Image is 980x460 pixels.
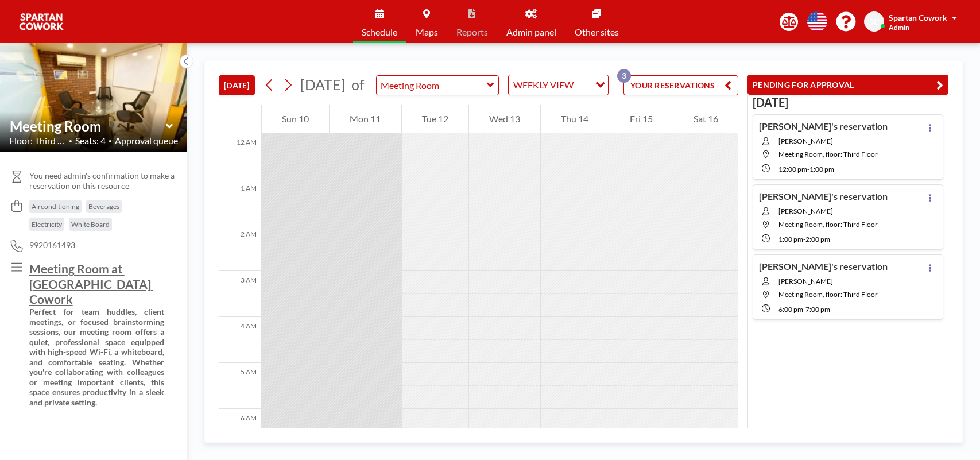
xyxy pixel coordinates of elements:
[673,105,738,133] div: Sat 16
[809,165,834,173] span: 1:00 PM
[29,240,75,250] span: 9920161493
[778,277,890,285] span: [PERSON_NAME]
[759,261,888,272] h4: [PERSON_NAME]'s reservation
[9,135,66,146] span: Floor: Third Flo...
[69,137,72,145] span: •
[609,105,672,133] div: Fri 15
[506,28,556,37] span: Admin panel
[778,235,803,243] span: 1:00 PM
[330,105,401,133] div: Mon 11
[219,409,261,455] div: 6 AM
[803,235,805,243] span: -
[362,28,397,37] span: Schedule
[402,105,468,133] div: Tue 12
[623,75,738,95] button: YOUR RESERVATIONS3
[778,290,878,299] span: Meeting Room, floor: Third Floor
[10,118,166,134] input: Meeting Room
[18,10,64,33] img: organization-logo
[29,307,166,407] strong: Perfect for team huddles, client meetings, or focused brainstorming sessions, our meeting room of...
[29,261,153,306] u: Meeting Room at [GEOGRAPHIC_DATA] Cowork
[778,207,890,215] span: [PERSON_NAME]
[219,317,261,363] div: 4 AM
[577,78,589,92] input: Search for option
[219,133,261,179] div: 12 AM
[377,76,487,95] input: Meeting Room
[469,105,540,133] div: Wed 13
[456,28,488,37] span: Reports
[575,28,619,37] span: Other sites
[778,137,890,145] span: [PERSON_NAME]
[32,202,79,211] span: Airconditioning
[778,305,803,314] span: 6:00 PM
[71,220,110,229] span: White Board
[778,150,878,159] span: Meeting Room, floor: Third Floor
[509,75,608,95] div: Search for option
[32,220,62,229] span: Electricity
[889,23,909,32] span: Admin
[29,171,178,191] span: You need admin's confirmation to make a reservation on this resource
[805,235,830,243] span: 2:00 PM
[759,191,888,202] h4: [PERSON_NAME]'s reservation
[115,135,178,146] span: Approval queue
[219,363,261,409] div: 5 AM
[805,305,830,314] span: 7:00 PM
[869,17,879,27] span: SC
[88,202,119,211] span: Beverages
[219,271,261,317] div: 3 AM
[617,69,631,83] p: 3
[511,78,576,92] span: WEEKLY VIEW
[759,121,888,132] h4: [PERSON_NAME]'s reservation
[219,179,261,225] div: 1 AM
[262,105,329,133] div: Sun 10
[75,135,106,146] span: Seats: 4
[300,76,346,93] span: [DATE]
[778,220,878,229] span: Meeting Room, floor: Third Floor
[803,305,805,314] span: -
[109,137,112,145] span: •
[889,13,947,22] span: Spartan Cowork
[753,95,943,110] h3: [DATE]
[541,105,609,133] div: Thu 14
[778,165,807,173] span: 12:00 PM
[747,75,948,95] button: PENDING FOR APPROVAL
[351,76,364,94] span: of
[219,225,261,271] div: 2 AM
[807,165,809,173] span: -
[416,28,438,37] span: Maps
[219,75,255,95] button: [DATE]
